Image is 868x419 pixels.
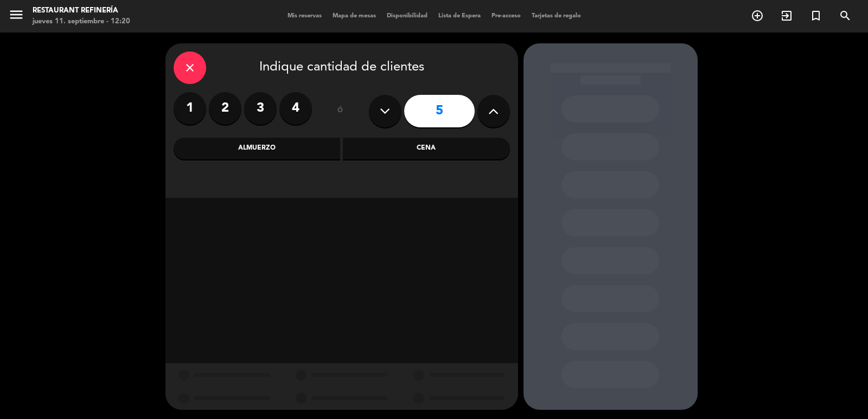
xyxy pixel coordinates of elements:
[174,138,341,159] div: Almuerzo
[279,92,312,125] label: 4
[244,92,277,125] label: 3
[486,13,526,19] span: Pre-acceso
[323,92,358,130] div: ó
[174,92,206,125] label: 1
[433,13,486,19] span: Lista de Espera
[809,9,822,22] i: turned_in_not
[8,7,24,27] button: menu
[8,7,24,23] i: menu
[526,13,586,19] span: Tarjetas de regalo
[183,61,196,74] i: close
[839,9,852,22] i: search
[343,138,510,159] div: Cena
[174,51,510,84] div: Indique cantidad de clientes
[209,92,241,125] label: 2
[780,9,793,22] i: exit_to_app
[282,13,327,19] span: Mis reservas
[33,16,130,27] div: jueves 11. septiembre - 12:20
[33,5,130,16] div: Restaurant Refinería
[751,9,764,22] i: add_circle_outline
[327,13,381,19] span: Mapa de mesas
[381,13,433,19] span: Disponibilidad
